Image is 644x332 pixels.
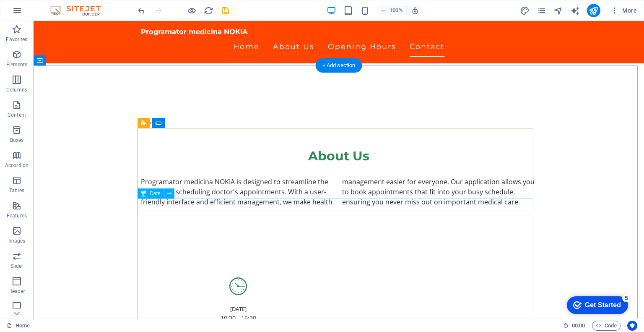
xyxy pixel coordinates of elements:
[220,5,230,16] button: save
[62,2,70,10] div: 5
[48,5,111,16] img: Editor Logo
[9,187,24,194] p: Tables
[610,6,637,15] span: More
[8,238,26,244] p: Images
[204,6,213,16] i: Reload page
[520,6,530,16] i: Design (Ctrl+Alt+Y)
[7,212,27,219] p: Features
[8,288,25,295] p: Header
[8,112,26,118] p: Content
[6,61,28,68] p: Elements
[592,321,621,331] button: Code
[411,7,419,14] i: On resize automatically adjust zoom level to fit chosen device.
[570,6,580,16] i: AI Writer
[572,321,585,331] span: 00 00
[150,191,160,196] span: Date
[627,321,637,331] button: Usercentrics
[570,5,580,16] button: text_generator
[537,6,546,16] i: Pages (Ctrl+Alt+S)
[7,321,30,331] a: Click to cancel selection. Double-click to open Pages
[587,4,600,17] button: publish
[203,5,213,16] button: reload
[6,36,27,43] p: Favorites
[5,162,29,169] p: Accordion
[537,5,547,16] button: pages
[596,321,617,331] span: Code
[10,263,23,269] p: Slider
[136,5,146,16] button: undo
[563,321,585,331] h6: Session time
[578,322,579,329] span: :
[377,5,407,16] button: 100%
[221,6,230,16] i: Save (Ctrl+S)
[6,86,27,93] p: Columns
[390,5,403,16] h6: 100%
[589,6,598,16] i: Publish
[607,4,640,17] button: More
[7,4,68,22] div: Get Started 5 items remaining, 0% complete
[553,5,563,16] button: navigator
[520,5,530,16] button: design
[316,58,362,73] div: + Add section
[25,9,61,17] div: Get Started
[553,6,563,16] i: Navigator
[137,6,146,16] i: Undo: Edit headline (Ctrl+Z)
[187,5,197,16] button: Click here to leave preview mode and continue editing
[10,137,24,144] p: Boxes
